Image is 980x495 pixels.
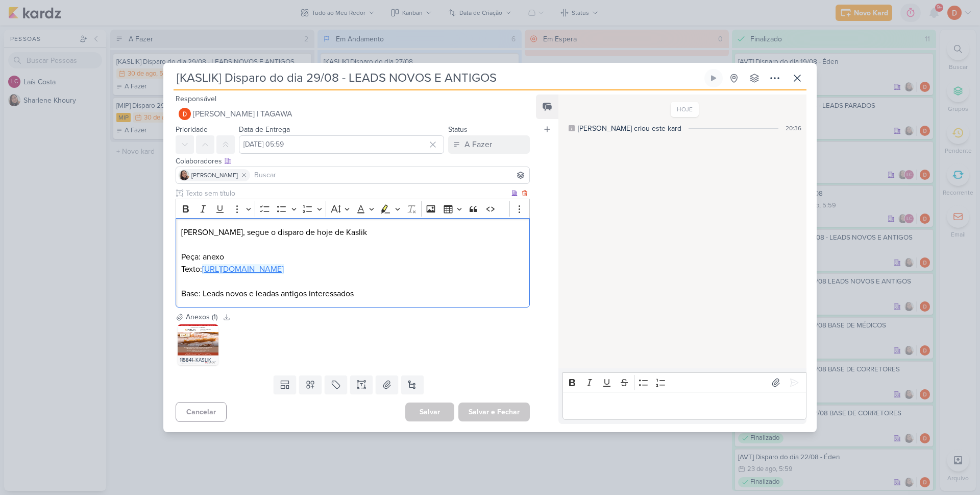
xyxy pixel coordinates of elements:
div: [PERSON_NAME] criou este kard [578,123,681,134]
img: Diego Lima | TAGAWA [179,108,191,120]
div: Colaboradores [176,156,530,167]
button: [PERSON_NAME] | TAGAWA [176,105,530,123]
div: Ligar relógio [709,74,718,82]
p: Peça: anexo [181,251,524,263]
button: Cancelar [176,402,227,422]
div: Anexos (1) [186,312,217,322]
label: Responsável [176,95,216,103]
label: Data de Entrega [239,125,290,134]
input: Select a date [239,135,444,154]
div: Editor toolbar [562,372,806,392]
img: jcpQJH9D2GGrZpic3Hv31hO4HcQkOGer6iuKxJuA.jpg [178,324,218,365]
div: Editor editing area: main [562,392,806,420]
span: [PERSON_NAME] [191,171,238,180]
input: Kard Sem Título [174,69,702,87]
div: 115841_KASLIK _ E-MAIL MKT _ KASLIK IBIRAPUERA _ BANOFFEE NANICA [GEOGRAPHIC_DATA] _ 30.08.jpg [178,355,218,365]
input: Texto sem título [184,188,509,199]
p: Texto: [181,263,524,275]
input: Buscar [252,169,527,181]
p: Base: Leads novos e leadas antigos interessados [181,288,524,300]
div: Editor editing area: main [176,218,530,308]
div: 20:36 [786,124,801,133]
label: Status [448,125,468,134]
p: [PERSON_NAME], segue o disparo de hoje de Kaslik [181,226,524,239]
div: A Fazer [464,138,492,151]
label: Prioridade [176,125,208,134]
img: Sharlene Khoury [179,170,189,180]
div: Editor toolbar [176,199,530,219]
a: [URL][DOMAIN_NAME] [202,264,284,274]
span: [PERSON_NAME] | TAGAWA [193,108,292,120]
button: A Fazer [448,135,530,154]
